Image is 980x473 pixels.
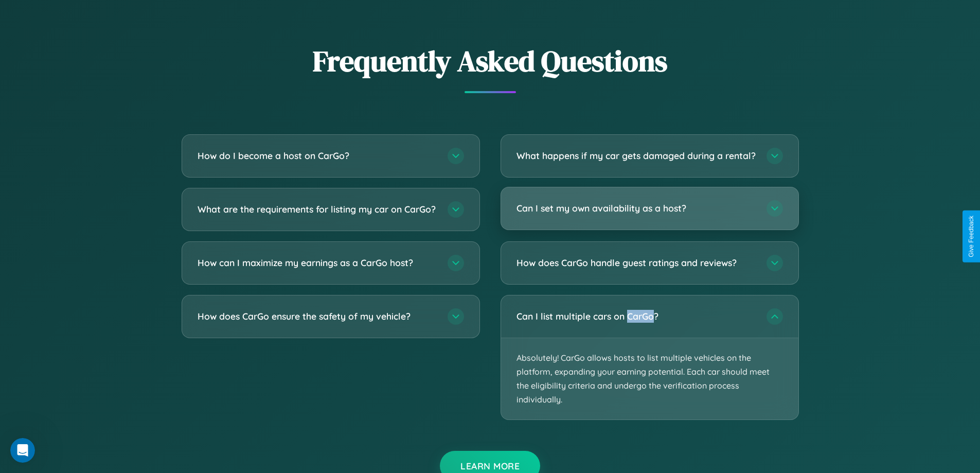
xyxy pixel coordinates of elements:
[198,149,437,162] h3: How do I become a host on CarGo?
[516,256,756,269] h3: How does CarGo handle guest ratings and reviews?
[516,310,756,323] h3: Can I list multiple cars on CarGo?
[182,41,799,81] h2: Frequently Asked Questions
[198,310,437,323] h3: How does CarGo ensure the safety of my vehicle?
[10,438,35,463] iframe: Intercom live chat
[516,149,756,162] h3: What happens if my car gets damaged during a rental?
[198,256,437,269] h3: How can I maximize my earnings as a CarGo host?
[968,216,975,257] div: Give Feedback
[198,203,437,216] h3: What are the requirements for listing my car on CarGo?
[501,338,798,420] p: Absolutely! CarGo allows hosts to list multiple vehicles on the platform, expanding your earning ...
[516,202,756,215] h3: Can I set my own availability as a host?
